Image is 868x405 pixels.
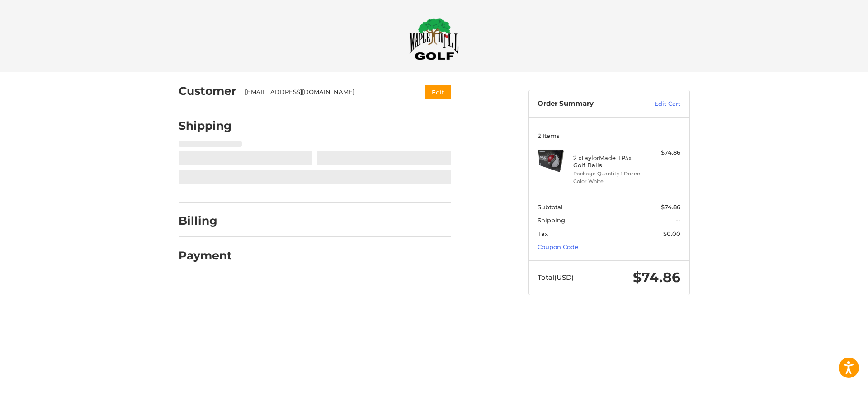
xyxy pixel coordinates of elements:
iframe: Google Customer Reviews [793,381,868,405]
h3: Order Summary [538,99,635,108]
span: Subtotal [538,203,563,211]
img: Maple Hill Golf [409,18,459,60]
span: $74.86 [633,269,680,286]
h2: Shipping [179,119,232,133]
h2: Customer [179,84,236,98]
span: $74.86 [661,203,680,211]
h2: Payment [179,249,232,263]
span: -- [676,217,680,224]
h3: 2 Items [538,132,680,139]
div: $74.86 [645,148,680,157]
span: Tax [538,230,548,237]
div: [EMAIL_ADDRESS][DOMAIN_NAME] [245,88,407,97]
span: $0.00 [663,230,680,237]
li: Package Quantity 1 Dozen [573,170,642,178]
button: Edit [425,85,451,99]
span: Total (USD) [538,273,574,282]
h4: 2 x TaylorMade TP5x Golf Balls [573,154,642,169]
a: Coupon Code [538,243,578,250]
li: Color White [573,178,642,185]
h2: Billing [179,214,231,228]
span: Shipping [538,217,565,224]
a: Edit Cart [635,99,680,108]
